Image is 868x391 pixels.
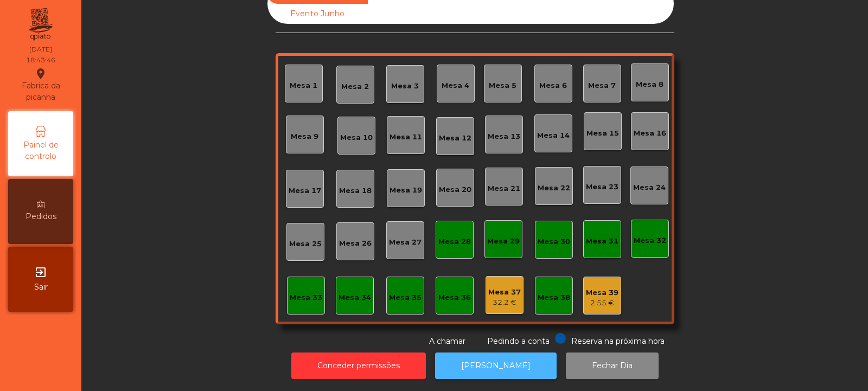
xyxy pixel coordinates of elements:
[435,352,557,379] button: [PERSON_NAME]
[390,132,422,143] div: Mesa 11
[389,237,422,248] div: Mesa 27
[34,281,48,293] span: Sair
[571,336,665,346] span: Reserva na próxima hora
[429,336,465,346] span: A chamar
[267,4,368,24] div: Evento Junho
[487,236,520,247] div: Mesa 29
[26,55,55,65] div: 18:43:46
[439,133,471,144] div: Mesa 12
[588,80,616,91] div: Mesa 7
[339,238,372,249] div: Mesa 26
[339,292,371,303] div: Mesa 34
[538,292,570,303] div: Mesa 38
[29,44,52,54] div: [DATE]
[341,81,369,92] div: Mesa 2
[389,292,422,303] div: Mesa 35
[390,185,422,196] div: Mesa 19
[438,292,471,303] div: Mesa 36
[34,266,47,279] i: exit_to_app
[340,132,373,143] div: Mesa 10
[9,67,73,103] div: Fabrica da picanha
[566,352,659,379] button: Fechar Dia
[586,128,619,139] div: Mesa 15
[439,184,471,195] div: Mesa 20
[586,236,618,247] div: Mesa 31
[586,182,618,193] div: Mesa 23
[488,297,521,308] div: 32.2 €
[487,336,550,346] span: Pedindo a conta
[586,298,618,309] div: 2.55 €
[489,80,516,91] div: Mesa 5
[438,236,471,247] div: Mesa 28
[636,79,663,90] div: Mesa 8
[633,182,666,193] div: Mesa 24
[290,292,322,303] div: Mesa 33
[442,80,469,91] div: Mesa 4
[25,211,56,222] span: Pedidos
[289,185,321,196] div: Mesa 17
[537,130,570,141] div: Mesa 14
[289,239,322,249] div: Mesa 25
[291,352,426,379] button: Conceder permissões
[488,131,520,142] div: Mesa 13
[27,5,54,43] img: qpiato
[634,235,666,246] div: Mesa 32
[488,287,521,298] div: Mesa 37
[391,81,419,92] div: Mesa 3
[290,80,317,91] div: Mesa 1
[339,185,372,196] div: Mesa 18
[291,131,318,142] div: Mesa 9
[538,236,570,247] div: Mesa 30
[34,67,47,80] i: location_on
[586,287,618,298] div: Mesa 39
[634,128,666,139] div: Mesa 16
[11,139,71,162] span: Painel de controlo
[488,183,520,194] div: Mesa 21
[538,183,570,194] div: Mesa 22
[539,80,567,91] div: Mesa 6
